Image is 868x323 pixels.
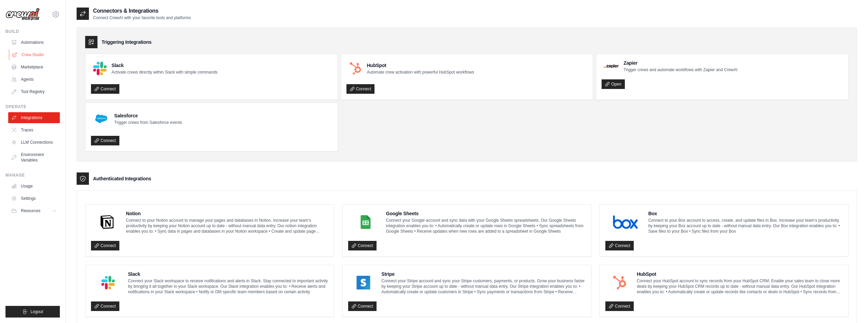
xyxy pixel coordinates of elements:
img: Stripe Logo [350,276,377,289]
img: Notion Logo [93,215,121,229]
div: Manage [5,172,60,178]
a: Agents [8,74,60,85]
a: Marketplace [8,62,60,73]
h4: Slack [128,271,328,277]
img: Logo [5,8,40,21]
p: Trigger crews from Salesforce events [114,120,182,125]
a: Connect [91,301,119,311]
h3: Triggering Integrations [102,39,152,46]
a: Traces [8,125,60,135]
span: Logout [30,309,43,314]
img: Google Sheets Logo [350,215,381,229]
a: Integrations [8,112,60,123]
a: LLM Connections [8,137,60,148]
a: Connect [91,84,119,94]
p: Connect your Google account and sync data with your Google Sheets spreadsheets. Our Google Sheets... [386,218,586,234]
h4: Salesforce [114,112,182,119]
h3: Authenticated Integrations [93,175,151,182]
h4: Google Sheets [386,210,586,217]
h4: Notion [126,210,328,217]
a: Connect [348,241,377,250]
h2: Connectors & Integrations [93,7,191,15]
p: Trigger crews and automate workflows with Zapier and CrewAI [623,67,737,73]
p: Connect to your Box account to access, create, and update files in Box. Increase your team’s prod... [648,218,843,234]
h4: Box [648,210,843,217]
button: Resources [8,205,60,216]
img: Box Logo [607,215,643,229]
a: Open [602,79,624,89]
h4: Stripe [381,271,586,277]
a: Environment Variables [8,149,60,166]
h4: HubSpot [367,62,474,69]
img: Salesforce Logo [93,111,109,127]
a: Crew Studio [9,49,61,60]
h4: HubSpot [637,271,843,277]
div: Operate [5,104,60,109]
a: Tool Registry [8,86,60,97]
a: Settings [8,193,60,204]
a: Connect [91,241,119,250]
img: HubSpot Logo [348,62,362,75]
img: Slack Logo [93,276,123,289]
span: Resources [21,208,40,214]
p: Automate crew activation with powerful HubSpot workflows [367,69,474,75]
a: Connect [605,301,634,311]
p: Connect CrewAI with your favorite tools and platforms [93,15,191,21]
img: HubSpot Logo [607,276,632,289]
img: Zapier Logo [604,64,619,68]
a: Connect [348,301,377,311]
p: Connect your Slack workspace to receive notifications and alerts in Slack. Stay connected to impo... [128,278,328,295]
h4: Zapier [623,60,737,66]
p: Connect your HubSpot account to sync records from your HubSpot CRM. Enable your sales team to clo... [637,278,843,295]
a: Connect [346,84,375,94]
p: Connect your Stripe account and sync your Stripe customers, payments, or products. Grow your busi... [381,278,586,295]
a: Connect [605,241,634,250]
a: Automations [8,37,60,48]
a: Usage [8,181,60,192]
p: Connect to your Notion account to manage your pages and databases in Notion. Increase your team’s... [126,218,328,234]
div: Build [5,29,60,34]
a: Connect [91,136,119,145]
img: Slack Logo [93,62,107,75]
h4: Slack [111,62,218,69]
button: Logout [5,306,60,318]
p: Activate crews directly within Slack with simple commands [111,69,218,75]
